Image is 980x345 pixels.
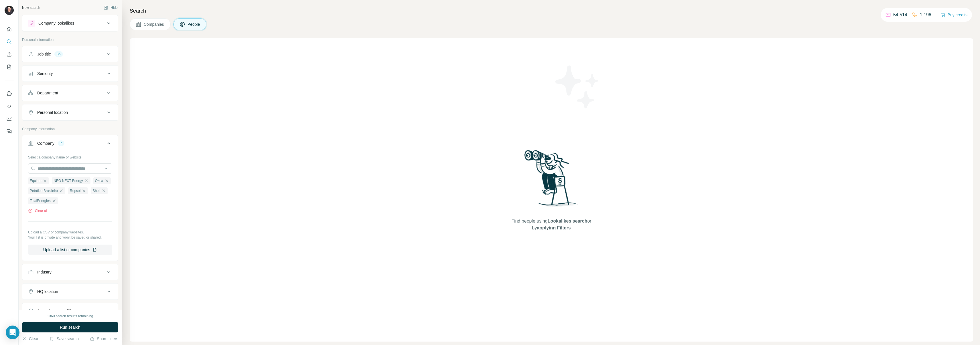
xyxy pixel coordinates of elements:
[92,188,100,193] span: Shell
[22,47,118,61] button: Job title35
[5,24,14,34] button: Quick start
[537,225,571,230] span: applying Filters
[22,37,118,42] p: Personal information
[54,51,63,57] div: 35
[505,218,597,231] span: Find people using or by
[187,21,201,27] span: People
[50,336,79,342] button: Save search
[22,304,118,318] button: Annual revenue ($)
[37,308,71,314] div: Annual revenue ($)
[22,16,118,30] button: Company lookalikes
[130,7,973,15] h4: Search
[54,178,83,183] span: NEO NEXT Energy
[30,178,42,183] span: Equinor
[47,314,93,319] div: 1360 search results remaining
[5,114,14,124] button: Dashboard
[22,5,40,10] div: New search
[37,90,58,96] div: Department
[5,37,14,47] button: Search
[28,245,112,255] button: Upload a list of companies
[28,208,48,213] button: Clear all
[37,140,54,146] div: Company
[5,126,14,136] button: Feedback
[22,265,118,279] button: Industry
[30,188,58,193] span: Petróleo Brasileiro
[37,110,68,115] div: Personal location
[95,178,103,183] span: Okea
[37,269,52,275] div: Industry
[6,326,19,339] div: Open Intercom Messenger
[30,198,51,203] span: TotalEnergies
[5,101,14,111] button: Use Surfe API
[28,152,112,160] div: Select a company name or website
[90,336,118,342] button: Share filters
[22,106,118,119] button: Personal location
[38,20,74,26] div: Company lookalikes
[22,126,118,132] p: Company information
[22,285,118,298] button: HQ location
[58,141,64,146] div: 7
[28,235,112,240] p: Your list is private and won't be saved or shared.
[22,136,118,152] button: Company7
[144,21,165,27] span: Companies
[22,67,118,80] button: Seniority
[5,62,14,72] button: My lists
[5,6,14,15] img: Avatar
[552,61,603,113] img: Surfe Illustration - Stars
[100,3,122,12] button: Hide
[37,71,53,76] div: Seniority
[28,230,112,235] p: Upload a CSV of company websites.
[22,336,38,342] button: Clear
[37,289,58,294] div: HQ location
[22,322,118,332] button: Run search
[5,49,14,60] button: Enrich CSV
[893,11,907,18] p: 54,514
[60,324,80,330] span: Run search
[22,86,118,100] button: Department
[548,219,587,223] span: Lookalikes search
[70,188,80,193] span: Repsol
[920,11,931,18] p: 1,196
[37,51,51,57] div: Job title
[941,11,967,19] button: Buy credits
[522,148,581,212] img: Surfe Illustration - Woman searching with binoculars
[5,88,14,99] button: Use Surfe on LinkedIn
